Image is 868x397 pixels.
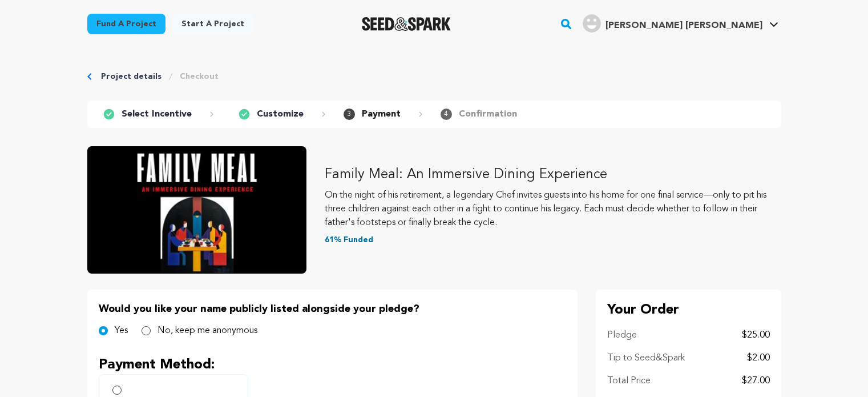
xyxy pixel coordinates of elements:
img: user.png [583,14,601,33]
span: 3 [344,109,355,120]
p: Confirmation [459,107,517,121]
span: 4 [441,109,452,120]
p: $27.00 [742,374,770,388]
div: sammons w.'s Profile [583,14,762,33]
p: Would you like your name publicly listed alongside your pledge? [99,301,566,317]
img: Seed&Spark Logo Dark Mode [362,17,451,31]
a: Fund a project [87,14,165,34]
label: No, keep me anonymous [158,324,257,338]
p: $25.00 [742,328,770,342]
p: Pledge [607,328,637,342]
a: sammons w.'s Profile [580,12,781,33]
p: Total Price [607,374,651,388]
a: Seed&Spark Homepage [362,17,451,31]
a: Checkout [180,71,219,82]
p: Select Incentive [122,107,192,121]
span: sammons w.'s Profile [580,12,781,36]
div: Breadcrumb [87,71,781,82]
p: Family Meal: An Immersive Dining Experience [325,166,781,184]
a: Start a project [172,14,253,34]
img: Family Meal: An Immersive Dining Experience image [87,146,306,274]
p: Payment [362,107,401,121]
p: Payment Method: [99,356,566,374]
p: Tip to Seed&Spark [607,351,685,365]
p: On the night of his retirement, a legendary Chef invites guests into his home for one final servi... [325,189,781,230]
p: Your Order [607,301,770,319]
p: 61% Funded [325,234,781,246]
span: [PERSON_NAME] [PERSON_NAME] [605,21,762,30]
p: Customize [257,107,304,121]
a: Project details [101,71,162,82]
label: Yes [115,324,128,338]
p: $2.00 [747,351,770,365]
